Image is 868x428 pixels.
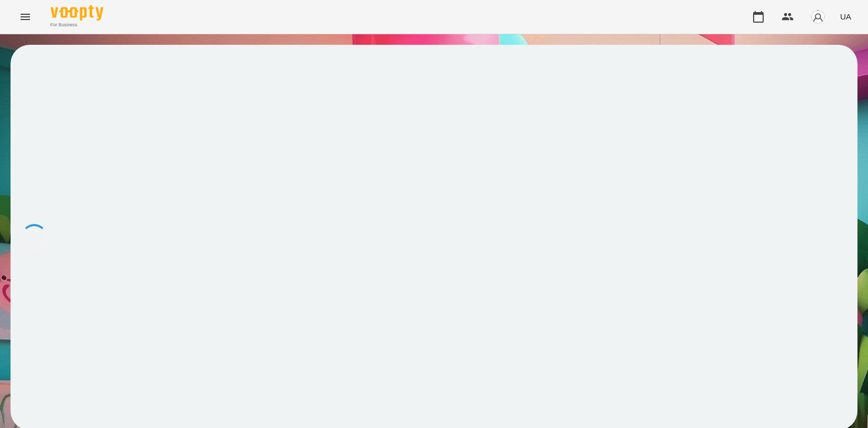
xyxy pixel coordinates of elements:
[51,22,103,28] span: For Business
[836,7,855,26] button: UA
[840,11,851,22] span: UA
[811,9,825,24] img: avatar_s.png
[51,5,103,21] img: Voopty Logo
[13,4,38,30] button: Menu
